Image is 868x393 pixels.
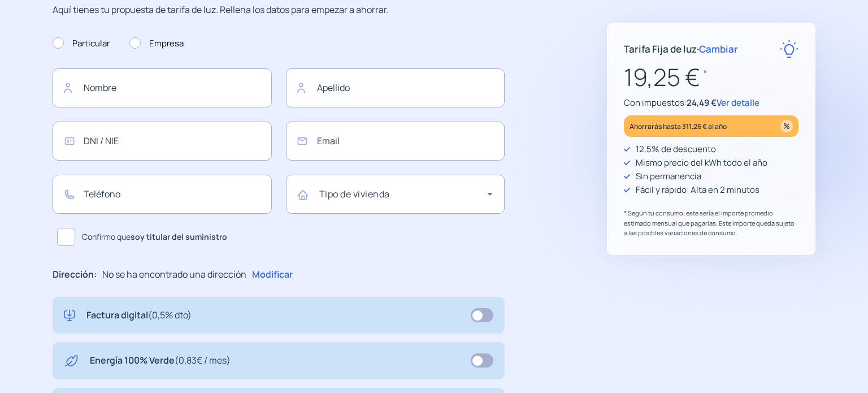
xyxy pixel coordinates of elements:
[636,156,767,170] p: Mismo precio del kWh todo el año
[252,267,293,282] p: Modificar
[64,308,75,323] img: digital-invoice.svg
[148,309,192,321] span: (0,5% dto)
[624,208,798,238] p: * Según tu consumo, este sería el importe promedio estimado mensual que pagarías. Este importe qu...
[717,97,759,109] span: Ver detalle
[636,170,701,183] p: Sin permanencia
[319,188,390,200] mat-label: Tipo de vivienda
[780,120,793,132] img: percentage_icon.svg
[129,37,184,50] label: Empresa
[699,42,738,55] span: Cambiar
[175,354,231,366] span: (0,83€ / mes)
[636,142,716,156] p: 12,5% de descuento
[624,58,798,96] p: 19,25 €
[53,267,97,282] p: Dirección:
[131,231,227,242] b: soy titular del suministro
[624,96,798,110] p: Con impuestos:
[53,37,110,50] label: Particular
[624,41,738,57] p: Tarifa Fija de luz ·
[636,183,759,197] p: Fácil y rápido: Alta en 2 minutos
[53,3,505,18] p: Aquí tienes tu propuesta de tarifa de luz. Rellena los datos para empezar a ahorrar.
[687,97,717,109] span: 24,49 €
[780,40,798,58] img: rate-E.svg
[102,267,246,282] p: No se ha encontrado una dirección
[86,308,192,323] p: Factura digital
[90,353,231,368] p: Energía 100% Verde
[630,120,727,133] p: Ahorrarás hasta 311,26 € al año
[64,353,79,368] img: energy-green.svg
[82,231,227,243] span: Confirmo que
